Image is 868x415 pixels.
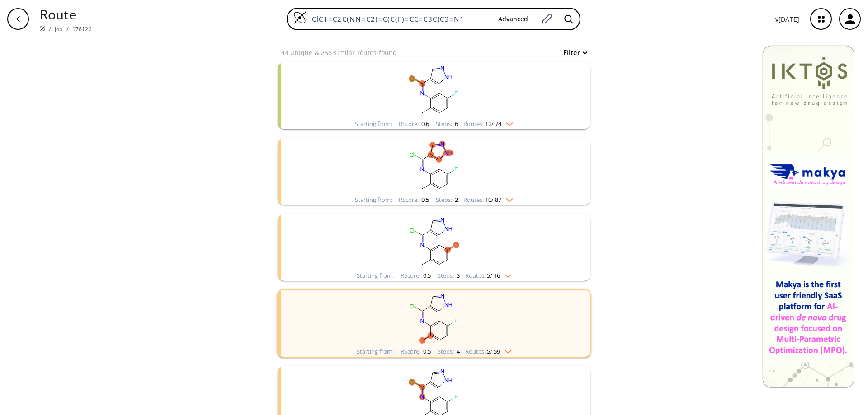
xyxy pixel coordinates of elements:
[420,196,429,204] span: 0.5
[500,346,512,354] img: Down
[40,26,45,31] img: Spaya logo
[420,120,429,128] span: 0.6
[455,271,460,280] span: 3
[401,349,431,354] div: RScore :
[455,347,460,355] span: 4
[355,197,392,203] div: Starting from:
[436,121,458,127] div: Steps :
[72,25,92,33] a: 176122
[55,25,62,33] a: Job
[775,14,799,24] p: v [DATE]
[316,214,552,270] svg: Cc1ccc(F)c2c1nc(Cl)c1cn[nH]c12
[281,48,397,57] p: 44 unique & 256 similar routes found
[422,347,431,355] span: 0.5
[40,5,92,24] p: Route
[293,11,307,24] img: Logo Spaya
[316,138,552,195] svg: Cc1ccc(F)c2c1nc(Cl)c1cn[nH]c12
[438,349,460,354] div: Steps :
[399,121,429,127] div: RScore :
[49,24,51,33] li: /
[485,121,501,127] span: 12 / 74
[487,273,500,279] span: 5 / 16
[500,270,512,278] img: Down
[316,62,552,119] svg: Cc1ccc(F)c2c1nc(Cl)c1cn[nH]c12
[485,197,501,203] span: 10 / 87
[355,121,392,127] div: Starting from:
[438,273,460,279] div: Steps :
[491,11,535,28] button: Advanced
[436,197,458,203] div: Steps :
[453,120,458,128] span: 6
[357,273,394,279] div: Starting from:
[399,197,429,203] div: RScore :
[463,197,513,203] div: Routes:
[66,24,69,33] li: /
[422,271,431,280] span: 0.5
[487,349,500,354] span: 5 / 59
[501,119,513,126] img: Down
[465,273,512,279] div: Routes:
[762,45,854,388] img: Banner
[316,290,552,346] svg: Cc1ccc(F)c2c1nc(Cl)c1cn[nH]c12
[465,349,512,354] div: Routes:
[463,121,513,127] div: Routes:
[307,14,491,23] input: Enter SMILES
[401,273,431,279] div: RScore :
[501,195,513,202] img: Down
[453,196,458,204] span: 2
[357,349,394,354] div: Starting from:
[558,49,587,56] button: Filter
